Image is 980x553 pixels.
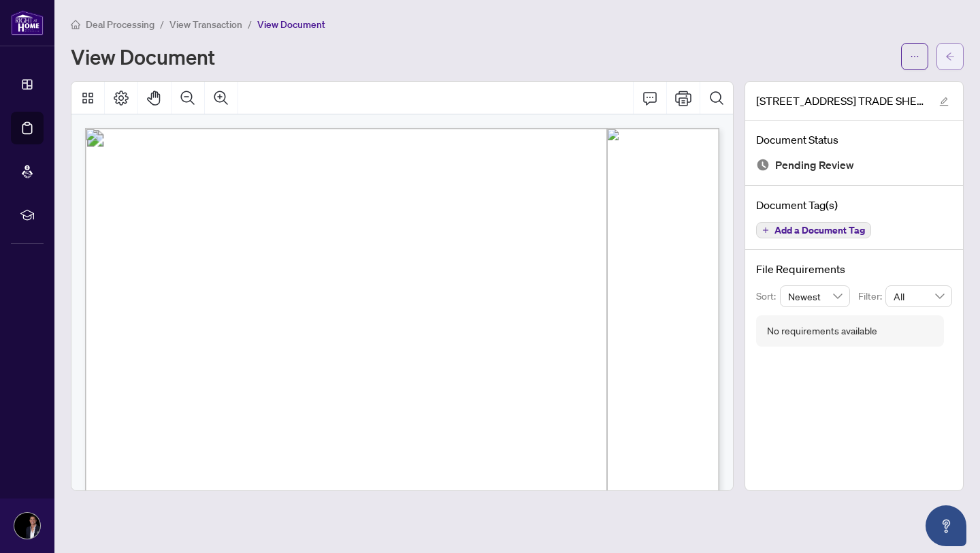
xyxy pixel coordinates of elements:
[894,286,944,306] span: All
[858,289,885,304] p: Filter:
[248,16,252,32] li: /
[756,222,871,238] button: Add a Document Tag
[257,18,325,31] span: View Document
[756,289,780,304] p: Sort:
[169,18,242,31] span: View Transaction
[160,16,164,32] li: /
[86,18,154,31] span: Deal Processing
[756,93,926,109] span: [STREET_ADDRESS] TRADE SHEET - [PERSON_NAME].pdf
[756,261,952,277] h4: File Requirements
[762,227,769,234] span: plus
[788,286,843,306] span: Newest
[756,158,770,172] img: Document Status
[71,46,215,67] h1: View Document
[926,505,966,546] button: Open asap
[14,513,40,539] img: Profile Icon
[71,20,80,29] span: home
[945,52,955,61] span: arrow-left
[774,225,865,235] span: Add a Document Tag
[756,131,952,148] h4: Document Status
[767,323,877,338] div: No requirements available
[11,10,44,35] img: logo
[910,52,919,61] span: ellipsis
[756,197,952,213] h4: Document Tag(s)
[775,156,854,174] span: Pending Review
[939,97,949,106] span: edit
